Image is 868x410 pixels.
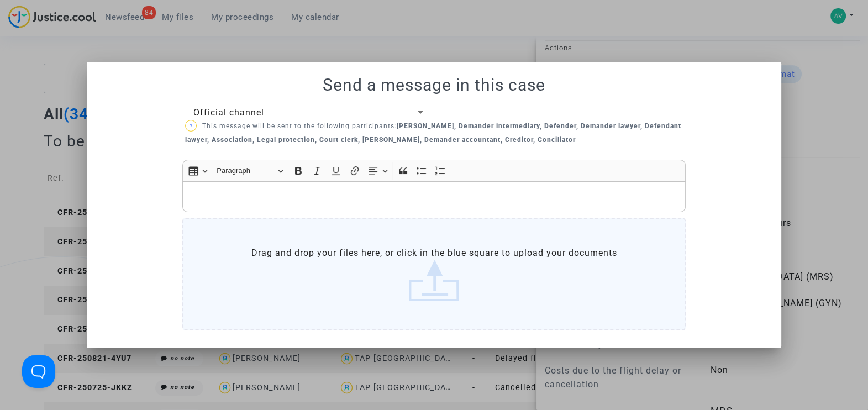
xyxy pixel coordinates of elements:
button: Paragraph [212,162,288,180]
h1: Send a message in this case [100,75,768,95]
span: Official channel [193,107,264,118]
iframe: Help Scout Beacon - Open [22,355,55,388]
p: This message will be sent to the following participants: [185,119,683,147]
div: Editor toolbar [182,160,686,181]
b: [PERSON_NAME], Demander intermediary, Defender, Demander lawyer, Defendant lawyer, Association, L... [185,122,681,144]
span: ? [189,123,192,129]
div: Rich Text Editor, main [182,181,686,212]
span: Paragraph [217,164,274,177]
